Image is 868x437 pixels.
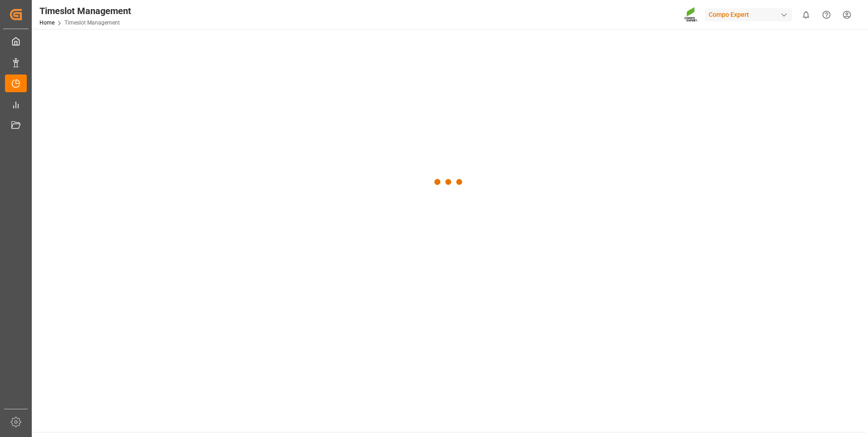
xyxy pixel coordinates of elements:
a: Home [39,20,54,26]
div: Compo Expert [705,8,792,21]
div: Timeslot Management [39,4,131,18]
button: show 0 new notifications [796,5,816,25]
button: Compo Expert [705,6,796,23]
img: Screenshot%202023-09-29%20at%2010.02.21.png_1712312052.png [684,7,699,23]
button: Help Center [816,5,837,25]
